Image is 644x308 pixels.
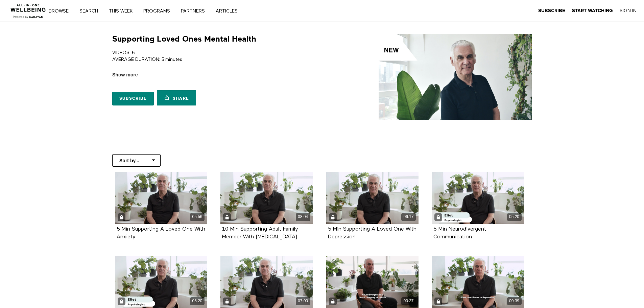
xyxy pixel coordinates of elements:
[53,7,252,14] nav: Primary
[433,227,486,240] strong: 5 Min Neurodivergent Communication
[507,297,522,305] div: 00:39
[401,213,416,221] div: 06:17
[112,49,319,63] p: VIDEOS: 6 AVERAGE DURATION: 5 minutes
[328,227,416,239] a: 5 Min Supporting A Loved One With Depression
[220,256,313,308] a: 10 Min Psychological Testing For Your Child 07:00
[620,8,637,14] a: Sign In
[432,256,524,308] a: Causes Of Depression (Highlight) 00:39
[141,9,177,14] a: PROGRAMS
[220,172,313,224] a: 10 Min Supporting Adult Family Member With ADHD 08:04
[401,297,416,305] div: 00:37
[213,9,245,14] a: ARTICLES
[296,297,310,305] div: 07:00
[112,92,154,105] a: Subscribe
[432,172,524,224] a: 5 Min Neurodivergent Communication 05:20
[222,227,298,239] a: 10 Min Supporting Adult Family Member With [MEDICAL_DATA]
[572,8,613,14] a: Start Watching
[190,297,205,305] div: 05:20
[115,256,208,308] a: 5 Min Caring For Disconnected Teens 05:20
[106,9,140,14] a: THIS WEEK
[117,227,205,240] strong: 5 Min Supporting A Loved One With Anxiety
[507,213,522,221] div: 05:20
[117,227,205,239] a: 5 Min Supporting A Loved One With Anxiety
[112,71,138,78] span: Show more
[157,90,196,105] a: Share
[46,9,76,14] a: Browse
[178,9,212,14] a: PARTNERS
[112,34,256,44] h1: Supporting Loved Ones Mental Health
[326,172,419,224] a: 5 Min Supporting A Loved One With Depression 06:17
[433,227,486,239] a: 5 Min Neurodivergent Communication
[326,256,419,308] a: What Is Neurodivergence? (Highlight) 00:37
[538,8,565,14] a: Subscribe
[115,172,208,224] a: 5 Min Supporting A Loved One With Anxiety 05:56
[222,227,298,240] strong: 10 Min Supporting Adult Family Member With ADHD
[572,8,613,13] strong: Start Watching
[538,8,565,13] strong: Subscribe
[296,213,310,221] div: 08:04
[379,34,532,120] img: Supporting Loved Ones Mental Health
[77,9,105,14] a: Search
[328,227,416,240] strong: 5 Min Supporting A Loved One With Depression
[190,213,205,221] div: 05:56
